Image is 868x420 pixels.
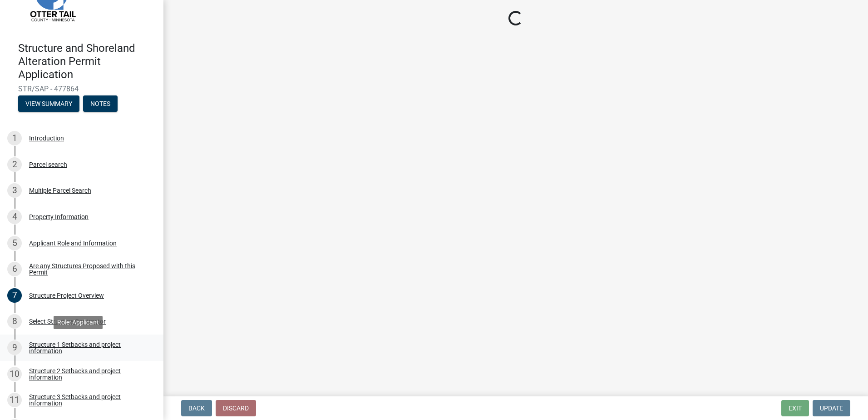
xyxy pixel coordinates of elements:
[216,400,256,416] button: Discard
[29,394,149,406] div: Structure 3 Setbacks and project information
[83,101,118,108] wm-modal-confirm: Notes
[7,314,22,329] div: 8
[7,262,22,276] div: 6
[83,95,118,112] button: Notes
[7,236,22,250] div: 5
[7,340,22,355] div: 9
[29,135,64,141] div: Introduction
[7,288,22,303] div: 7
[781,400,809,416] button: Exit
[7,367,22,381] div: 10
[7,157,22,172] div: 2
[29,341,149,354] div: Structure 1 Setbacks and project information
[29,187,91,194] div: Multiple Parcel Search
[29,240,117,246] div: Applicant Role and Information
[7,393,22,407] div: 11
[54,316,103,329] div: Role: Applicant
[18,42,156,81] h4: Structure and Shoreland Alteration Permit Application
[813,400,850,416] button: Update
[29,214,89,220] div: Property Information
[188,405,205,412] span: Back
[181,400,212,416] button: Back
[820,405,843,412] span: Update
[29,318,106,325] div: Select Structure Contractor
[29,368,149,380] div: Structure 2 Setbacks and project information
[7,210,22,224] div: 4
[29,161,67,168] div: Parcel search
[29,263,149,275] div: Are any Structures Proposed with this Permit
[7,183,22,198] div: 3
[18,85,145,93] span: STR/SAP - 477864
[18,101,79,108] wm-modal-confirm: Summary
[29,292,104,299] div: Structure Project Overview
[18,95,79,112] button: View Summary
[7,131,22,145] div: 1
